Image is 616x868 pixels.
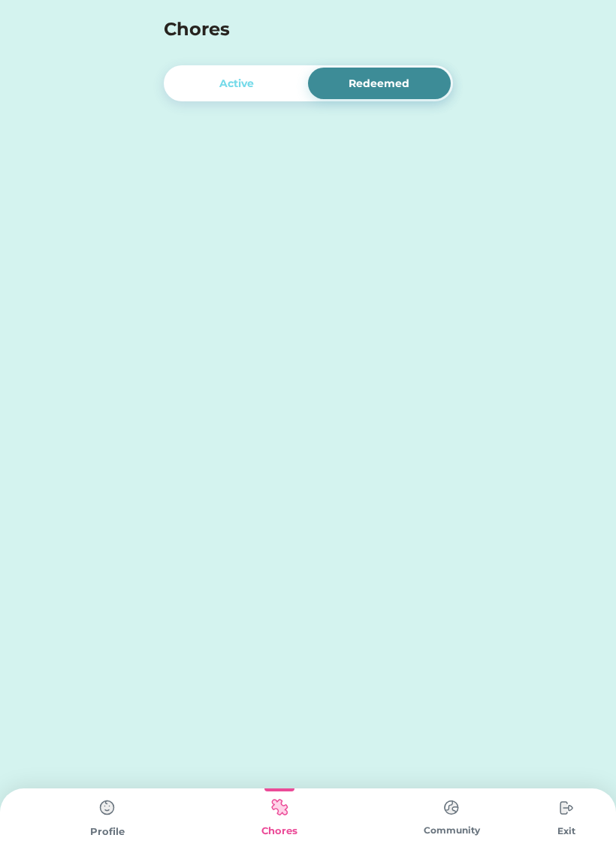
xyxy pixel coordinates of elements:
div: Profile [21,824,193,839]
img: type%3Dchores%2C%20state%3Ddefault.svg [551,793,581,823]
div: Exit [538,824,595,838]
div: Active [219,76,254,92]
div: Chores [193,824,365,839]
img: type%3Dchores%2C%20state%3Ddefault.svg [92,793,122,823]
div: Redeemed [349,76,409,92]
h4: Chores [164,16,412,43]
img: type%3Dchores%2C%20state%3Ddefault.svg [436,793,467,822]
img: type%3Dkids%2C%20state%3Dselected.svg [264,793,294,822]
div: Community [366,824,538,837]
